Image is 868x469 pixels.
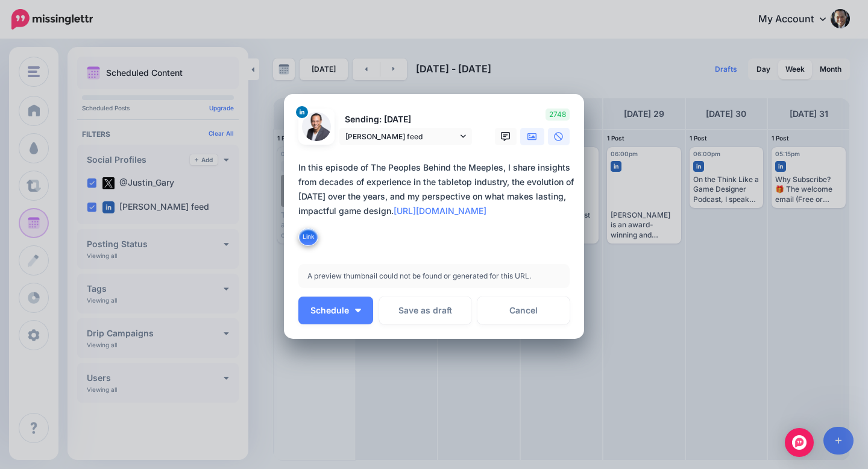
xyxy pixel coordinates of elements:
[339,113,472,127] p: Sending: [DATE]
[339,128,472,145] a: [PERSON_NAME] feed
[355,309,361,312] img: arrow-down-white.png
[546,109,570,121] span: 2748
[310,306,349,315] span: Schedule
[477,297,570,324] a: Cancel
[298,264,570,288] div: A preview thumbnail could not be found or generated for this URL.
[298,228,318,246] button: Link
[785,428,814,457] div: Open Intercom Messenger
[345,130,458,143] span: [PERSON_NAME] feed
[298,297,373,324] button: Schedule
[379,297,471,324] button: Save as draft
[298,160,576,218] div: In this episode of The Peoples Behind the Meeples, I share insights from decades of experience in...
[302,112,331,141] img: 1713975767145-37900.png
